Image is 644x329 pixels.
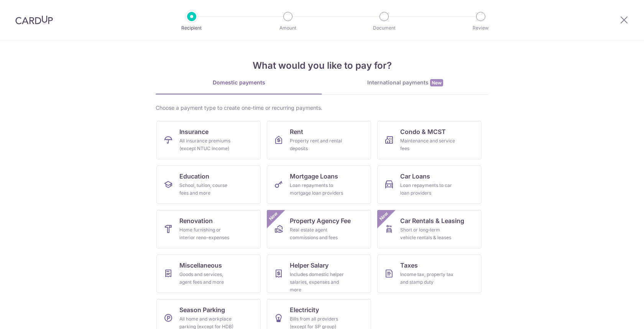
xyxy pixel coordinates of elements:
[179,137,235,152] div: All insurance premiums (except NTUC Income)
[156,79,322,86] div: Domestic payments
[377,165,481,204] a: Car LoansLoan repayments to car loan providers
[322,79,488,87] div: International payments
[260,24,316,32] p: Amount
[290,172,338,181] span: Mortgage Loans
[400,172,430,181] span: Car Loans
[400,137,455,152] div: Maintenance and service fees
[179,305,225,314] span: Season Parking
[290,226,345,241] div: Real estate agent commissions and fees
[179,216,213,225] span: Renovation
[377,255,481,293] a: TaxesIncome tax, property tax and stamp duty
[400,271,455,286] div: Income tax, property tax and stamp duty
[400,182,455,197] div: Loan repayments to car loan providers
[290,182,345,197] div: Loan repayments to mortgage loan providers
[356,24,412,32] p: Document
[290,305,319,314] span: Electricity
[377,210,481,248] a: Car Rentals & LeasingShort or long‑term vehicle rentals & leasesNew
[267,210,280,223] span: New
[452,24,509,32] p: Review
[156,165,261,204] a: EducationSchool, tuition, course fees and more
[179,261,222,270] span: Miscellaneous
[377,121,481,159] a: Condo & MCSTMaintenance and service fees
[378,210,390,223] span: New
[156,210,261,248] a: RenovationHome furnishing or interior reno-expenses
[15,15,53,25] img: CardUp
[290,261,329,270] span: Helper Salary
[163,24,220,32] p: Recipient
[290,271,345,294] div: Includes domestic helper salaries, expenses and more
[400,261,418,270] span: Taxes
[179,226,235,241] div: Home furnishing or interior reno-expenses
[267,255,371,293] a: Helper SalaryIncludes domestic helper salaries, expenses and more
[430,79,443,86] span: New
[267,165,371,204] a: Mortgage LoansLoan repayments to mortgage loan providers
[179,271,235,286] div: Goods and services, agent fees and more
[156,121,261,159] a: InsuranceAll insurance premiums (except NTUC Income)
[156,59,488,73] h4: What would you like to pay for?
[267,210,371,248] a: Property Agency FeeReal estate agent commissions and feesNew
[400,127,446,136] span: Condo & MCST
[179,182,235,197] div: School, tuition, course fees and more
[595,306,636,325] iframe: Opens a widget where you can find more information
[156,104,488,112] div: Choose a payment type to create one-time or recurring payments.
[290,216,351,225] span: Property Agency Fee
[290,127,303,136] span: Rent
[400,226,455,241] div: Short or long‑term vehicle rentals & leases
[267,121,371,159] a: RentProperty rent and rental deposits
[156,255,261,293] a: MiscellaneousGoods and services, agent fees and more
[179,127,209,136] span: Insurance
[290,137,345,152] div: Property rent and rental deposits
[179,172,209,181] span: Education
[400,216,464,225] span: Car Rentals & Leasing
